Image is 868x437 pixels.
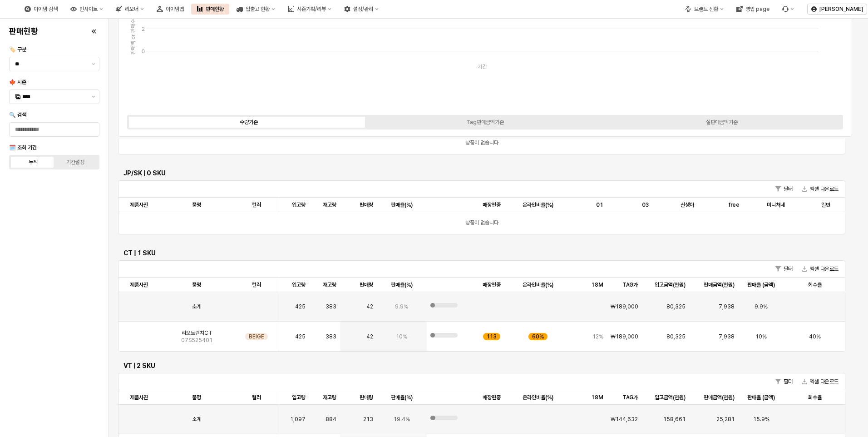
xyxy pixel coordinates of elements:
span: 19.4% [394,416,410,423]
p: [PERSON_NAME] [819,5,863,13]
span: 113 [487,333,497,340]
span: TAG가 [622,281,638,288]
div: 설정/관리 [353,6,373,12]
button: 필터 [772,376,796,387]
span: 884 [325,416,336,423]
label: 기간설정 [54,158,97,166]
button: 판매현황 [191,4,229,15]
div: 영업 page [745,6,769,12]
span: 60% [532,333,544,340]
span: 컬러 [252,281,261,288]
span: 10% [755,333,767,340]
span: 🗓️ 조회 기간 [9,144,37,151]
button: 브랜드 전환 [680,4,729,15]
button: 필터 [772,184,796,194]
span: 80,325 [666,303,686,310]
span: 품명 [192,281,201,288]
span: 매장편중 [483,394,501,401]
span: TAG가 [622,394,638,401]
span: 판매율 (금액) [747,281,775,288]
h6: VT | 2 SKU [123,362,840,370]
span: 80,325 [666,333,686,340]
span: 품명 [192,394,201,401]
label: 실판매금액기준 [603,118,840,126]
span: 입고량 [292,201,306,209]
button: 시즌기획/리뷰 [282,4,337,15]
span: 9.9% [395,303,408,310]
div: 누적 [29,159,38,165]
span: 판매량 [360,201,373,209]
span: 18M [591,394,603,401]
label: 수량기준 [130,118,367,126]
button: 영업 page [731,4,775,15]
span: 판매율(%) [391,394,413,401]
div: 상품이 없습니다 [118,212,845,234]
span: 입고금액(천원) [655,394,686,401]
button: 제안 사항 표시 [88,90,99,104]
span: 제품사진 [130,201,148,209]
div: 시즌기획/리뷰 [297,6,326,12]
span: 18M [591,281,603,288]
h6: JP/SK | 0 SKU [123,169,840,177]
div: 리오더 [125,6,138,12]
span: BEIGE [249,333,264,340]
div: 입출고 현황 [246,6,270,12]
span: 일반 [821,201,830,209]
button: 입출고 현황 [231,4,281,15]
span: 1,097 [290,416,306,423]
div: 인사이트 [65,4,108,15]
span: 158,661 [663,416,686,423]
div: Menu item 6 [777,4,799,15]
span: 입고량 [292,394,306,401]
span: 12% [592,333,603,340]
button: 필터 [772,263,796,274]
span: 온라인비율(%) [523,201,553,209]
main: App Frame [109,19,868,437]
span: 판매량 [360,281,373,288]
h4: 판매현황 [9,27,38,36]
span: 판매금액(천원) [704,281,735,288]
span: 회수율 [808,281,822,288]
span: 판매율(%) [391,201,413,209]
span: ₩144,632 [611,416,638,423]
span: 01 [596,201,603,209]
span: 재고량 [323,394,336,401]
span: 03 [642,201,649,209]
span: 회수율 [808,394,822,401]
span: 재고량 [323,281,336,288]
button: [PERSON_NAME] [807,4,867,15]
span: 213 [363,416,373,423]
span: 40% [809,333,821,340]
button: 엑셀 다운로드 [798,184,842,194]
span: 383 [325,303,336,310]
button: 아이템맵 [151,4,189,15]
span: ₩189,000 [611,333,638,340]
span: 🔍 검색 [9,112,26,118]
button: 엑셀 다운로드 [798,376,842,387]
span: 입고금액(천원) [655,281,686,288]
h6: CT | 1 SKU [123,249,840,257]
span: 컬러 [252,394,261,401]
div: 판매현황 [206,6,224,12]
span: 🍁 시즌 [9,79,26,85]
button: 리오더 [110,4,149,15]
span: 컬러 [252,201,261,209]
span: ₩189,000 [611,303,638,310]
span: 10% [396,333,407,340]
span: 소계 [192,416,201,423]
span: 🏷️ 구분 [9,46,26,53]
span: 리오트렌치CT [182,329,212,337]
span: 재고량 [323,201,336,209]
span: 미니처네 [767,201,785,209]
div: 아이템 검색 [19,4,63,15]
div: 아이템맵 [166,6,184,12]
span: 판매량 [360,394,373,401]
button: 제안 사항 표시 [88,57,99,71]
span: 9.9% [755,303,768,310]
div: 아이템 검색 [34,6,58,12]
